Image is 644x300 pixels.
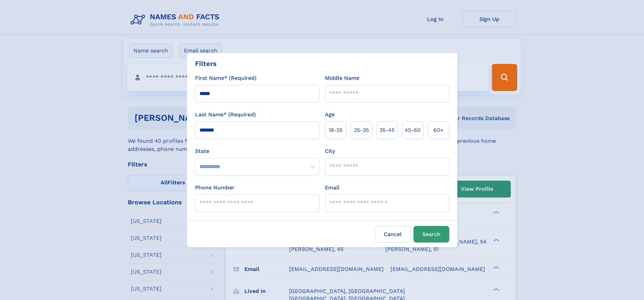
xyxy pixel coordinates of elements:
label: Cancel [375,226,411,243]
span: 35‑45 [379,126,395,134]
span: 18‑25 [329,126,342,134]
label: State [195,147,319,155]
span: 25‑35 [354,126,369,134]
label: Age [325,111,335,119]
label: Phone Number [195,184,235,192]
label: First Name* (Required) [195,74,257,82]
label: Middle Name [325,74,359,82]
label: Email [325,184,339,192]
label: Last Name* (Required) [195,111,256,119]
span: 45‑60 [405,126,421,134]
button: Search [413,226,449,243]
label: City [325,147,335,155]
span: 60+ [433,126,444,134]
div: Filters [195,59,217,69]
